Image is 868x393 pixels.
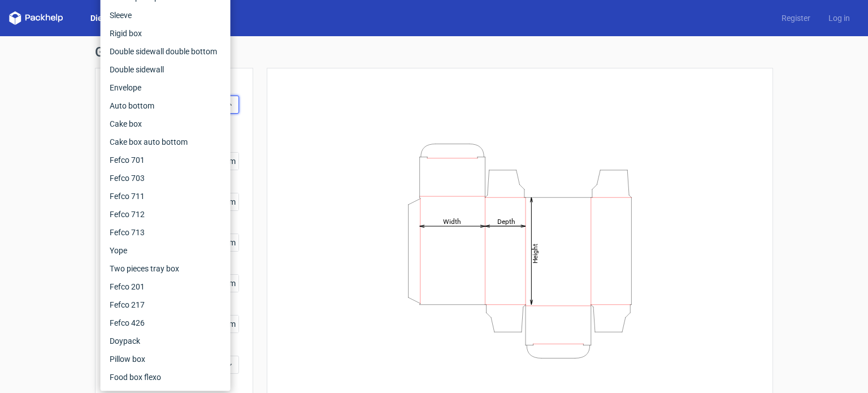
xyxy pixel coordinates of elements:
div: Fefco 201 [105,278,226,296]
div: Fefco 426 [105,314,226,332]
div: Rigid box [105,24,226,42]
div: Auto bottom [105,97,226,115]
a: Dielines [81,12,129,24]
a: Log in [819,12,859,24]
div: Cake box [105,115,226,133]
div: Two pieces tray box [105,260,226,278]
tspan: Height [531,243,539,263]
div: Fefco 701 [105,151,226,169]
div: Yope [105,241,226,260]
div: Envelope [105,79,226,97]
tspan: Depth [497,217,515,225]
div: Double sidewall [105,61,226,79]
a: Register [772,12,819,24]
div: Fefco 703 [105,169,226,187]
div: Sleeve [105,6,226,24]
div: Cake box auto bottom [105,133,226,151]
h1: Generate new dieline [95,45,773,59]
div: Pillow box [105,350,226,368]
div: Food box flexo [105,368,226,386]
div: Double sidewall double bottom [105,42,226,61]
div: Fefco 711 [105,187,226,205]
div: Fefco 713 [105,223,226,241]
div: Doypack [105,332,226,350]
div: Fefco 217 [105,296,226,314]
tspan: Width [443,217,461,225]
div: Fefco 712 [105,205,226,223]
